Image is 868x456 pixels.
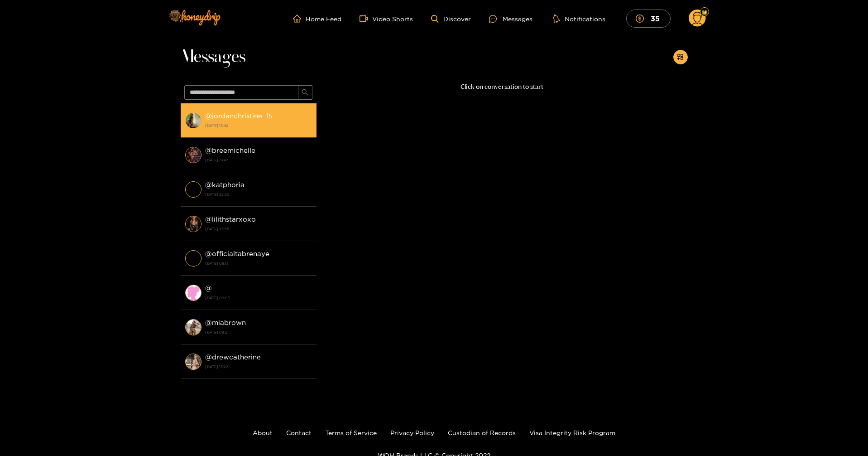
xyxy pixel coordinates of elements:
[205,363,312,371] strong: [DATE] 13:22
[293,15,341,23] a: Home Feed
[636,15,648,23] span: dollar
[431,15,470,23] a: Discover
[205,112,273,120] strong: @ jordanchristine_15
[317,82,688,92] p: Click on conversation to start
[298,85,312,100] button: search
[185,112,201,129] img: conversation
[205,328,312,336] strong: [DATE] 08:51
[185,216,201,232] img: conversation
[205,353,261,361] strong: @ drewcatherine
[185,285,201,301] img: conversation
[185,250,201,267] img: conversation
[205,190,312,199] strong: [DATE] 22:30
[286,429,312,436] a: Contact
[302,89,308,97] span: search
[181,46,245,68] span: Messages
[390,429,434,436] a: Privacy Policy
[360,15,372,23] span: video-camera
[205,294,312,302] strong: [DATE] 09:03
[293,15,306,23] span: home
[325,429,377,436] a: Terms of Service
[551,14,608,23] button: Notifications
[205,156,312,164] strong: [DATE] 19:47
[205,319,246,326] strong: @ miabrown
[205,250,269,257] strong: @ officialtabrenaye
[649,14,661,23] mark: 35
[205,215,256,223] strong: @ lilithstarxoxo
[626,10,671,27] button: 35
[702,10,707,15] img: Fan Level
[253,429,273,436] a: About
[448,429,516,436] a: Custodian of Records
[205,181,245,189] strong: @ katphoria
[677,53,684,61] span: appstore-add
[185,319,201,335] img: conversation
[205,284,212,292] strong: @
[360,15,413,23] a: Video Shorts
[185,354,201,370] img: conversation
[205,121,312,130] strong: [DATE] 15:42
[673,50,688,64] button: appstore-add
[529,429,615,436] a: Visa Integrity Risk Program
[205,225,312,233] strong: [DATE] 23:58
[185,147,201,163] img: conversation
[205,146,255,154] strong: @ breemichelle
[205,259,312,267] strong: [DATE] 09:13
[185,181,201,198] img: conversation
[489,14,532,24] div: Messages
